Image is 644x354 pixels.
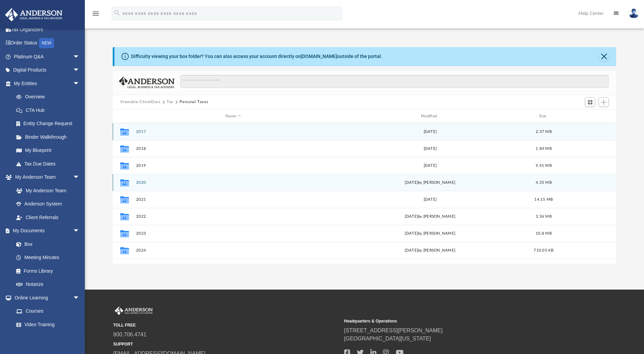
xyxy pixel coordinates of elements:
div: Difficulty viewing your box folder? You can also access your account directly on outside of the p... [131,53,382,60]
span: 2.37 MB [536,130,552,134]
div: [DATE] by [PERSON_NAME] [333,180,527,186]
a: CTA Hub [10,103,90,117]
a: My Entitiesarrow_drop_down [5,77,90,90]
span: 4.35 MB [536,181,552,184]
a: menu [92,13,100,18]
a: Resources [10,331,87,345]
button: 2019 [136,163,330,168]
a: 800.706.4741 [113,332,147,337]
div: [DATE] by [PERSON_NAME] [333,214,527,220]
div: [DATE] by [PERSON_NAME] [333,231,527,237]
button: 2023 [136,231,330,236]
button: 2022 [136,214,330,219]
a: [DOMAIN_NAME] [301,54,337,59]
span: arrow_drop_down [73,77,87,91]
div: Modified [333,113,527,119]
div: Size [530,113,557,119]
a: My Blueprint [10,144,87,157]
small: TOLL FREE [113,322,339,328]
small: SUPPORT [113,341,339,347]
a: [GEOGRAPHIC_DATA][US_STATE] [344,336,431,341]
a: [STREET_ADDRESS][PERSON_NAME] [344,328,443,333]
div: [DATE] [333,197,527,203]
a: Courses [10,304,87,318]
input: Search files and folders [180,75,609,88]
img: Anderson Advisors Platinum Portal [3,8,65,21]
div: Name [136,113,330,119]
a: Digital Productsarrow_drop_down [5,63,90,77]
button: 2018 [136,146,330,151]
a: Client Referrals [10,211,87,224]
button: Close [600,52,609,61]
button: Tax [167,99,173,105]
button: 2017 [136,130,330,134]
button: 2020 [136,180,330,185]
a: Platinum Q&Aarrow_drop_down [5,50,90,63]
a: Entity Change Request [10,117,90,131]
div: id [560,113,608,119]
a: Order StatusNEW [5,36,90,50]
span: arrow_drop_down [73,291,87,305]
small: Headquarters & Operations [344,318,570,324]
img: User Pic [629,8,639,18]
a: Video Training [10,318,83,331]
a: Box [10,237,83,251]
div: [DATE] [333,129,527,135]
button: Switch to Grid View [585,97,595,107]
a: Meeting Minutes [10,251,87,264]
span: 10.8 MB [536,232,552,235]
a: Binder Walkthrough [10,130,90,144]
span: 1.84 MB [536,147,552,151]
div: [DATE] [333,146,527,152]
i: search [113,9,121,17]
span: 3.36 MB [536,215,552,218]
button: Add [599,97,609,107]
span: 14.15 MB [535,198,553,201]
div: NEW [39,38,54,48]
a: Overview [10,90,90,104]
button: Personal Taxes [180,99,208,105]
div: grid [113,123,616,263]
img: Anderson Advisors Platinum Portal [113,307,154,315]
a: Notarize [10,278,87,291]
span: arrow_drop_down [73,63,87,77]
button: 2024 [136,248,330,253]
button: Viewable-ClientDocs [120,99,160,105]
a: Forms Library [10,264,83,278]
div: id [116,113,133,119]
div: [DATE] [333,163,527,169]
span: arrow_drop_down [73,224,87,238]
a: My Documentsarrow_drop_down [5,224,87,238]
a: Tax Due Dates [10,157,90,171]
button: 2021 [136,197,330,202]
span: arrow_drop_down [73,171,87,184]
a: Online Learningarrow_drop_down [5,291,87,304]
span: arrow_drop_down [73,50,87,64]
a: My Anderson Team [10,184,83,197]
div: [DATE] by [PERSON_NAME] [333,248,527,254]
a: Tax Organizers [5,23,90,36]
span: 9.41 MB [536,164,552,168]
i: menu [92,9,100,18]
a: My Anderson Teamarrow_drop_down [5,171,87,184]
a: Anderson System [10,197,87,211]
span: 710.05 KB [534,249,554,252]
